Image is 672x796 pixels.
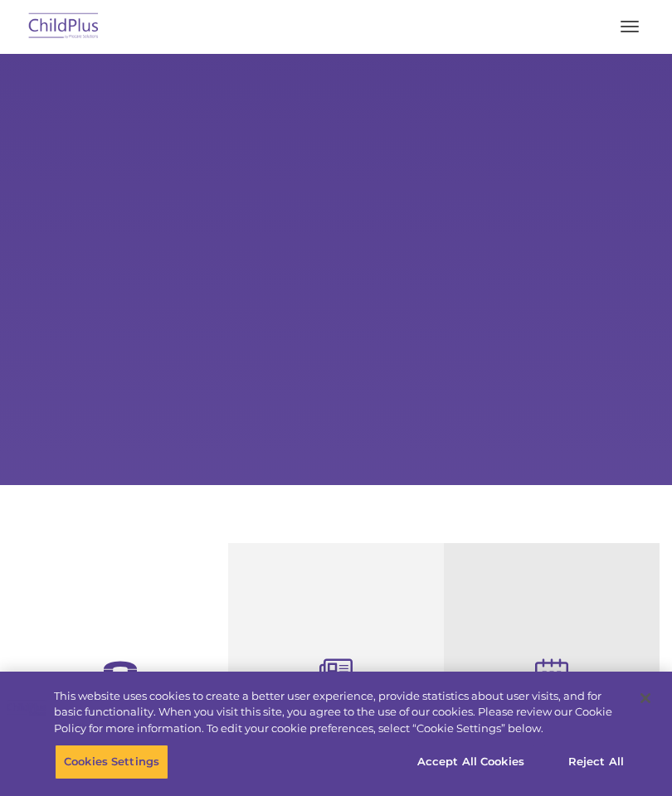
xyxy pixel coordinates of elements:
[408,745,533,779] button: Accept All Cookies
[627,680,664,716] button: Close
[54,688,626,737] div: This website uses cookies to create a better user experience, provide statistics about user visit...
[25,7,103,46] img: ChildPlus by Procare Solutions
[55,745,168,779] button: Cookies Settings
[544,745,648,779] button: Reject All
